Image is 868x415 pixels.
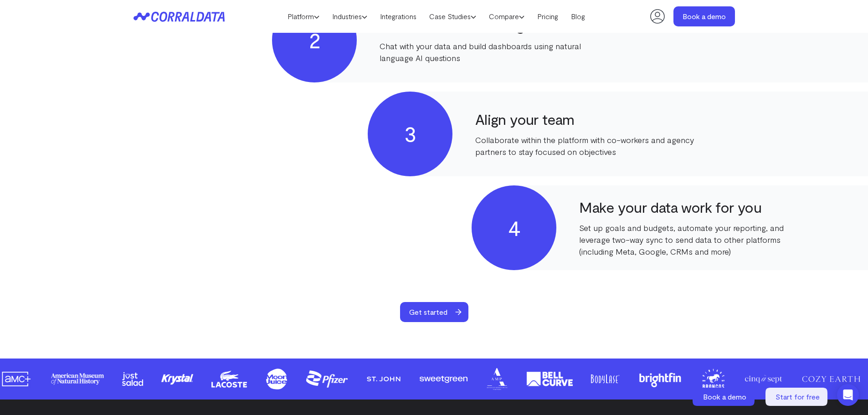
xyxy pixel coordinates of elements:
a: Platform [281,10,326,23]
a: Industries [326,10,374,23]
h4: Make your data work for you [579,199,798,215]
span: Book a demo [703,392,746,401]
a: Case Studies [423,10,483,23]
h4: Use AI to surface insights [380,17,598,33]
a: Pricing [531,10,565,23]
p: Collaborate within the platform with co-workers and agency partners to stay focused on objectives [475,134,694,158]
p: Set up goals and budgets, automate your reporting, and leverage two-way sync to send data to othe... [579,222,798,257]
a: Start for free [765,388,829,406]
div: 3 [368,92,452,176]
a: Integrations [374,10,423,23]
h4: Align your team [475,111,694,127]
a: Book a demo [693,388,756,406]
span: Start for free [776,392,820,401]
a: Blog [565,10,591,23]
a: Get started [400,302,477,322]
span: Get started [400,302,457,322]
div: 4 [472,185,556,270]
a: Book a demo [673,6,735,26]
p: Chat with your data and build dashboards using natural language AI questions [380,40,598,64]
a: Compare [483,10,531,23]
div: Open Intercom Messenger [837,384,859,406]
